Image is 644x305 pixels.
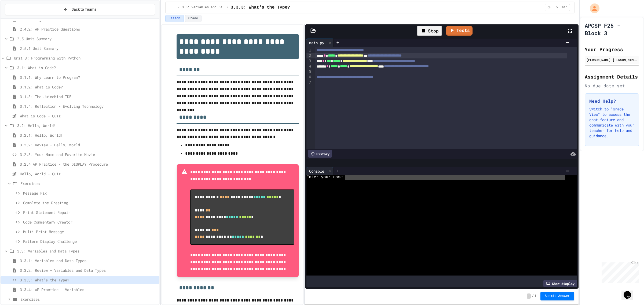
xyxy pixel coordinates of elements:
span: 1 [534,294,536,298]
span: / [178,5,180,10]
div: 5 [306,69,312,75]
span: Back to Teams [71,7,96,12]
span: Hello, World - Quiz [20,171,157,177]
span: 3.1.1: Why Learn to Program? [20,75,157,80]
div: 2 [306,53,312,58]
span: 3.1: What is Code? [17,65,157,70]
span: 2.5.1 Unit Summary [20,46,157,51]
span: Submit Answer [545,294,570,298]
span: 2.5 Unit Summary [17,36,157,42]
div: Chat with us now!Close [2,2,37,34]
button: Back to Teams [5,4,155,15]
span: Exercises [20,181,157,186]
iframe: chat widget [599,260,639,283]
span: Unit 3: Programming with Python [14,55,157,61]
span: 5 [552,5,561,10]
span: Print Statement Repair [23,210,157,215]
span: - [527,293,531,299]
span: Pattern Display Challenge [23,239,157,244]
div: 3 [306,58,312,64]
span: 3.3: Variables and Data Types [182,5,224,10]
p: Switch to "Grade View" to access the chat feature and communicate with your teacher for help and ... [589,106,635,139]
div: Show display [543,280,577,287]
span: 3.2.4 AP Practice - the DISPLAY Procedure [20,161,157,167]
h1: APCSP F25 - Block 3 [585,22,639,37]
span: 3.3.1: Variables and Data Types [20,258,157,263]
div: [PERSON_NAME] [PERSON_NAME] Alavudin [586,57,638,62]
span: 3.2.3: Your Name and Favorite Movie [20,152,157,157]
div: 7 [306,80,312,85]
span: Code Commentary Creator [23,219,157,225]
a: Tests [446,26,473,36]
span: 3.2.2: Review - Hello, World! [20,142,157,148]
button: Grade [185,15,202,22]
span: What is Code - Quiz [20,113,157,119]
span: 3.3.3: What's the Type? [231,4,290,11]
span: Message Fix [23,190,157,196]
button: Submit Answer [540,292,574,300]
div: History [308,150,332,158]
div: No due date set [585,83,639,89]
h3: Need Help? [589,98,635,104]
span: 3.3.3: What's the Type? [20,277,157,283]
div: main.py [306,39,334,47]
span: 3.3.4: AP Practice - Variables [20,287,157,292]
h2: Assignment Details [585,73,639,80]
span: / [227,5,229,10]
span: 2.4.2: AP Practice Questions [20,26,157,32]
div: Stop [417,26,442,36]
div: Console [306,168,327,174]
span: min [562,5,568,10]
iframe: chat widget [621,284,639,300]
span: Exercises [20,296,157,302]
span: 3.1.4: Reflection - Evolving Technology [20,103,157,109]
span: Complete the Greeting [23,200,157,206]
button: Lesson [165,15,184,22]
div: main.py [306,40,327,46]
span: ... [170,5,176,10]
span: 3.2.1: Hello, World! [20,132,157,138]
h2: Your Progress [585,46,639,53]
div: 1 [306,48,312,53]
span: 3.3: Variables and Data Types [17,248,157,254]
span: 3.3.2: Review - Variables and Data Types [20,267,157,273]
div: 4 [306,64,312,69]
span: 3.2: Hello, World! [17,123,157,128]
div: Console [306,167,334,175]
span: Multi-Print Message [23,229,157,235]
span: Enter your name: [306,175,345,180]
div: 6 [306,75,312,80]
span: 3.1.3: The JuiceMind IDE [20,94,157,99]
span: / [532,294,534,298]
span: 3.1.2: What is Code? [20,84,157,90]
div: My Account [584,2,601,14]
